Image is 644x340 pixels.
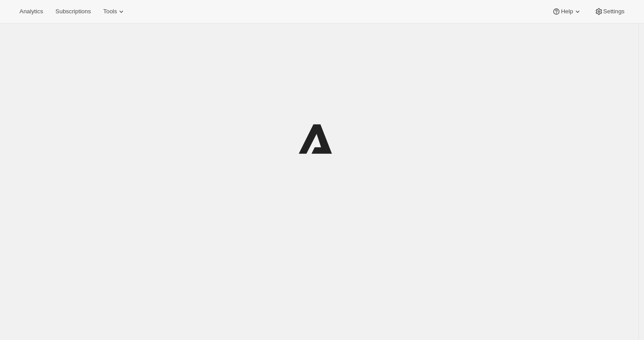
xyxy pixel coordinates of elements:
[19,8,43,15] span: Analytics
[14,5,48,18] button: Analytics
[547,5,587,18] button: Help
[603,8,625,15] span: Settings
[55,8,91,15] span: Subscriptions
[103,8,117,15] span: Tools
[561,8,573,15] span: Help
[98,5,131,18] button: Tools
[50,5,96,18] button: Subscriptions
[589,5,630,18] button: Settings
